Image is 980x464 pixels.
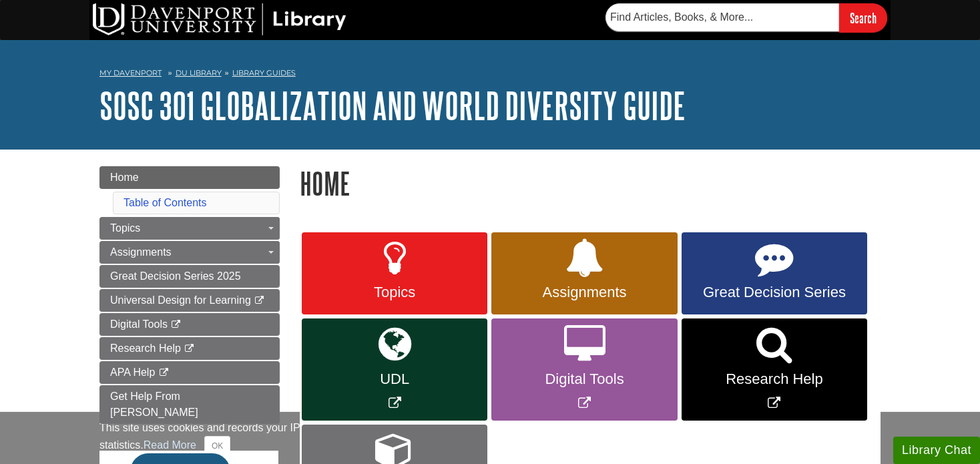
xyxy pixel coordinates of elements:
i: This link opens in a new window [184,344,195,353]
span: UDL [312,371,477,388]
span: Digital Tools [110,318,168,330]
a: Link opens in new window [491,318,677,421]
span: Home [110,172,139,183]
form: Searches DU Library's articles, books, and more [605,3,887,32]
a: SOSC 301 Globalization and World Diversity Guide [99,85,686,126]
a: Home [99,166,280,189]
span: Topics [312,284,477,301]
a: Research Help [99,337,280,360]
i: This link opens in a new window [158,369,170,377]
span: APA Help [110,367,155,378]
a: Library Guides [232,68,296,77]
a: Great Decision Series [682,232,867,315]
span: Great Decision Series 2025 [110,270,241,282]
a: Assignments [99,241,280,264]
span: Digital Tools [501,371,667,388]
span: Assignments [501,284,667,301]
a: DU Library [176,68,222,77]
i: This link opens in a new window [254,296,265,305]
a: Link opens in new window [682,318,867,421]
nav: breadcrumb [99,64,881,85]
button: Library Chat [893,437,980,464]
a: Great Decision Series 2025 [99,265,280,288]
a: Topics [302,232,487,315]
span: Research Help [692,371,857,388]
a: Table of Contents [124,197,207,208]
a: Topics [99,217,280,240]
i: This link opens in a new window [170,320,182,329]
img: DU Library [93,3,346,35]
a: Get Help From [PERSON_NAME] [99,385,280,424]
h1: Home [300,166,881,200]
span: Research Help [110,342,181,354]
a: Digital Tools [99,313,280,336]
span: Great Decision Series [692,284,857,301]
input: Find Articles, Books, & More... [605,3,839,31]
a: Assignments [491,232,677,315]
a: Universal Design for Learning [99,289,280,312]
a: My Davenport [99,67,162,79]
span: Universal Design for Learning [110,294,251,306]
a: Link opens in new window [302,318,487,421]
span: Get Help From [PERSON_NAME] [110,391,198,418]
span: Assignments [110,246,172,258]
span: Topics [110,222,140,234]
a: APA Help [99,361,280,384]
input: Search [839,3,887,32]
